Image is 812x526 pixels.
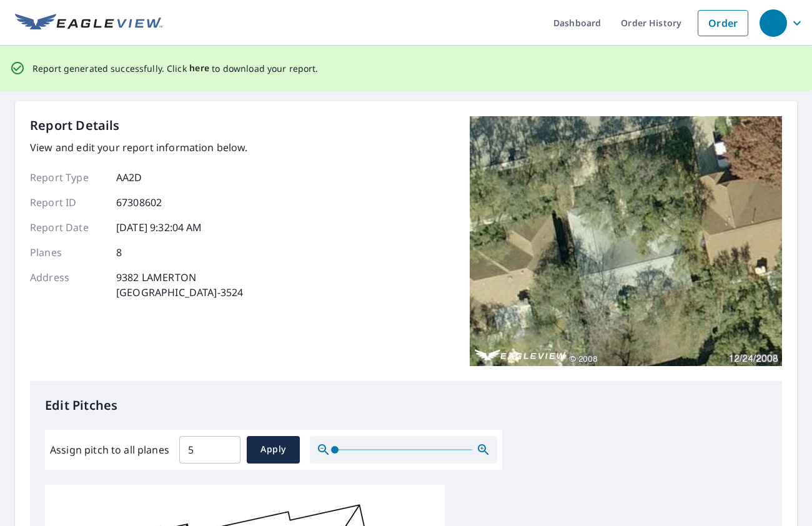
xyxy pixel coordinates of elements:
span: Apply [257,442,290,457]
button: here [189,61,210,76]
p: Report Type [30,170,105,185]
p: Edit Pitches [45,396,767,415]
p: 9382 LAMERTON [GEOGRAPHIC_DATA]-3524 [116,270,243,300]
p: Report Details [30,116,120,135]
button: Apply [247,436,300,464]
a: Order [698,10,748,36]
p: Report Date [30,220,105,235]
label: Assign pitch to all planes [50,442,169,457]
img: Top image [470,116,782,366]
p: Planes [30,245,105,260]
p: Report generated successfully. Click to download your report. [32,61,319,76]
p: 8 [116,245,122,260]
img: EV Logo [15,14,162,32]
p: Address [30,270,105,300]
p: 67308602 [116,195,162,210]
p: AA2D [116,170,142,185]
input: 00.0 [179,432,240,467]
p: Report ID [30,195,105,210]
p: [DATE] 9:32:04 AM [116,220,202,235]
p: View and edit your report information below. [30,140,248,155]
